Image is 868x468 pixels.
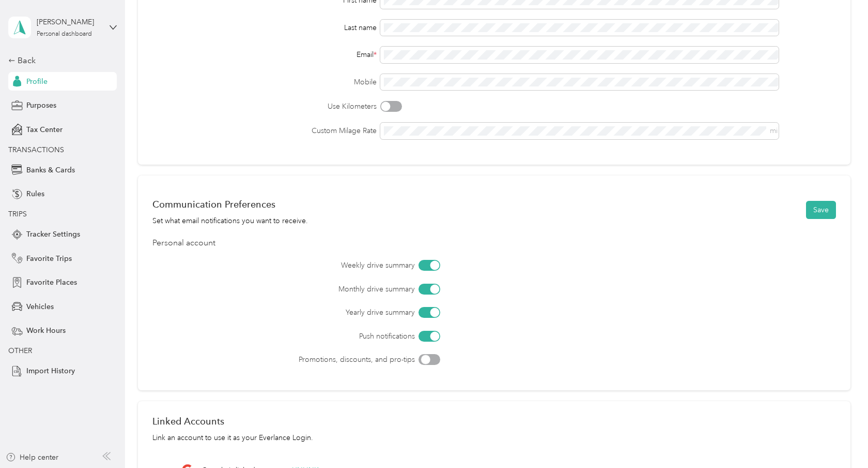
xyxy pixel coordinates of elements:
[26,124,63,135] span: Tax Center
[210,284,415,295] label: Monthly drive summary
[810,410,868,468] iframe: Everlance-gr Chat Button Frame
[210,307,415,318] label: Yearly drive summary
[26,301,54,312] span: Vehicles
[26,325,66,336] span: Work Hours
[26,277,77,288] span: Favorite Places
[806,201,836,219] button: Save
[210,354,415,365] label: Promotions, discounts, and pro-tips
[26,165,75,175] span: Banks & Cards
[210,260,415,271] label: Weekly drive summary
[152,416,836,427] div: Linked Accounts
[770,126,778,135] span: mi
[152,237,836,250] div: Personal account
[26,253,72,264] span: Favorite Trips
[37,17,101,27] div: [PERSON_NAME]
[37,31,92,37] div: Personal dashboard
[152,101,377,112] label: Use Kilometers
[6,452,58,463] button: Help center
[26,76,48,87] span: Profile
[26,229,80,240] span: Tracker Settings
[152,77,377,87] label: Mobile
[152,215,308,226] div: Set what email notifications you want to receive.
[152,22,377,33] div: Last name
[8,54,112,67] div: Back
[152,199,308,210] div: Communication Preferences
[8,346,32,355] span: OTHER
[210,331,415,342] label: Push notifications
[8,210,27,218] span: TRIPS
[8,145,64,154] span: TRANSACTIONS
[26,188,44,199] span: Rules
[152,49,377,60] div: Email
[26,100,56,111] span: Purposes
[152,432,836,443] div: Link an account to use it as your Everlance Login.
[152,125,377,136] label: Custom Milage Rate
[26,365,75,376] span: Import History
